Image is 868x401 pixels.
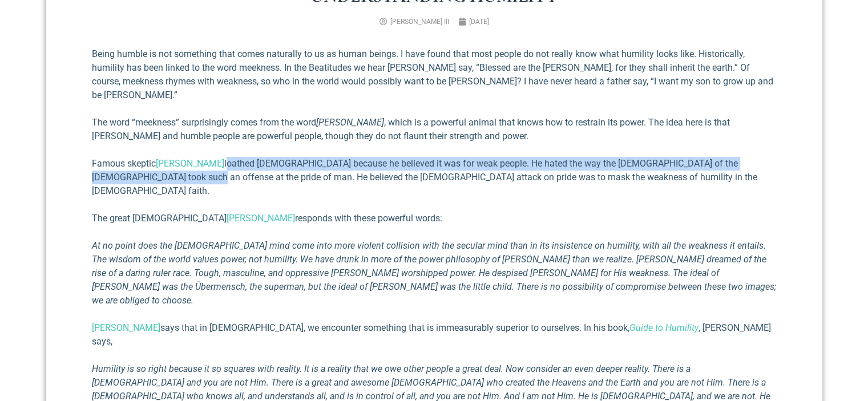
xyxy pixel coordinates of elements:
[629,322,699,333] a: Guide to Humility
[469,18,489,26] time: [DATE]
[92,240,776,306] em: At no point does the [DEMOGRAPHIC_DATA] mind come into more violent collision with the secular mi...
[92,212,777,225] p: The great [DEMOGRAPHIC_DATA] responds with these powerful words:
[92,157,777,198] p: Famous skeptic loathed [DEMOGRAPHIC_DATA] because he believed it was for weak people. He hated th...
[92,322,160,333] a: [PERSON_NAME]
[92,47,777,102] p: Being humble is not something that comes naturally to us as human beings. I have found that most ...
[92,116,777,143] p: The word “meekness” surprisingly comes from the word , which is a powerful animal that knows how ...
[92,321,777,349] p: says that in [DEMOGRAPHIC_DATA], we encounter something that is immeasurably superior to ourselve...
[227,213,295,224] a: [PERSON_NAME]
[156,158,224,169] a: [PERSON_NAME]
[458,17,489,27] a: [DATE]
[316,117,384,128] em: [PERSON_NAME]
[390,18,449,26] span: [PERSON_NAME] III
